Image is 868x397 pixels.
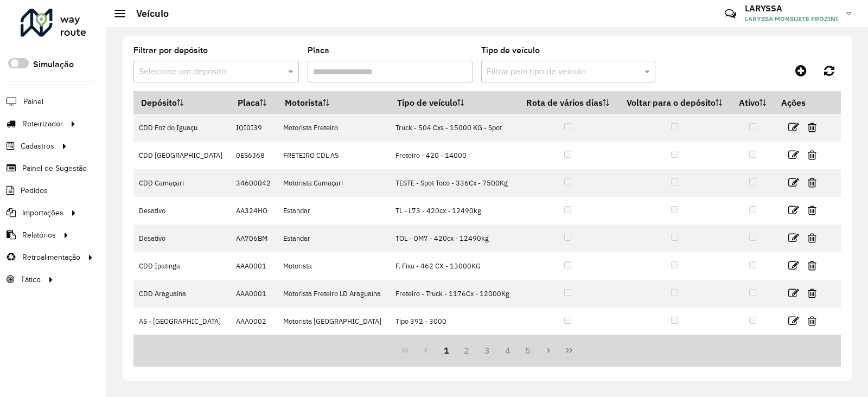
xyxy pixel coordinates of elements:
[808,230,816,245] a: Excluir
[278,91,390,114] th: Motorista
[808,203,816,217] a: Excluir
[133,308,231,335] td: AS - [GEOGRAPHIC_DATA]
[774,91,839,114] th: Ações
[788,258,799,273] a: Editar
[231,280,278,308] td: AAA0001
[481,44,540,57] label: Tipo de veículo
[788,203,799,217] a: Editar
[278,169,390,197] td: Motorista Camaçari
[231,114,278,142] td: IQI0I39
[731,91,774,114] th: Ativo
[133,280,231,308] td: CDD Araguaina
[538,340,559,361] button: Next Page
[808,175,816,190] a: Excluir
[125,8,169,20] h2: Veículo
[278,197,390,225] td: Estandar
[22,252,80,263] span: Retroalimentação
[22,207,63,219] span: Importações
[559,340,579,361] button: Last Page
[33,58,74,71] label: Simulação
[808,148,816,162] a: Excluir
[390,91,518,114] th: Tipo de veículo
[788,313,799,328] a: Editar
[23,96,43,107] span: Painel
[231,91,278,114] th: Placa
[21,274,41,285] span: Tático
[278,114,390,142] td: Motorista Freteiro
[278,225,390,252] td: Estandar
[231,252,278,280] td: AAA0001
[518,91,618,114] th: Rota de vários dias
[22,118,63,130] span: Roteirizador
[719,2,742,25] a: Contato Rápido
[390,169,518,197] td: TESTE - Spot Toco - 336Cx - 7500Kg
[133,114,231,142] td: CDD Foz do Iguaçu
[278,280,390,308] td: Motorista Freteiro LD Araguaína
[133,44,208,57] label: Filtrar por depósito
[278,252,390,280] td: Motorista
[231,169,278,197] td: 34600042
[231,225,278,252] td: AA706BM
[390,280,518,308] td: Freteiro - Truck - 1176Cx - 12000Kg
[788,175,799,190] a: Editar
[133,252,231,280] td: CDD Ipatinga
[788,148,799,162] a: Editar
[390,225,518,252] td: TOL - OM7 - 420cx - 12490kg
[231,197,278,225] td: AA324HO
[788,120,799,135] a: Editar
[133,197,231,225] td: Desativo
[133,142,231,169] td: CDD [GEOGRAPHIC_DATA]
[808,120,816,135] a: Excluir
[456,340,477,361] button: 2
[308,44,329,57] label: Placa
[390,197,518,225] td: TL - L73 - 420cx - 12490kg
[436,340,457,361] button: 1
[278,142,390,169] td: FRETEIRO CDL AS
[477,340,497,361] button: 3
[231,308,278,335] td: AAA0002
[618,91,731,114] th: Voltar para o depósito
[808,258,816,273] a: Excluir
[390,308,518,335] td: Tipo 392 - 3000
[518,340,539,361] button: 5
[390,142,518,169] td: Freteiro - 420 - 14000
[808,313,816,328] a: Excluir
[133,91,231,114] th: Depósito
[21,140,54,152] span: Cadastros
[390,252,518,280] td: F. Fixa - 462 CX - 13000KG
[133,169,231,197] td: CDD Camaçari
[22,163,87,174] span: Painel de Sugestão
[497,340,518,361] button: 4
[390,114,518,142] td: Truck - 504 Cxs - 15000 KG - Spot
[745,14,838,24] span: LARYSSA MONSUETE FROZINI
[278,308,390,335] td: Motorista [GEOGRAPHIC_DATA]
[21,185,48,196] span: Pedidos
[231,142,278,169] td: 0ES6J68
[22,229,56,241] span: Relatórios
[788,230,799,245] a: Editar
[133,225,231,252] td: Desativo
[808,286,816,300] a: Excluir
[788,286,799,300] a: Editar
[745,3,838,14] h3: LARYSSA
